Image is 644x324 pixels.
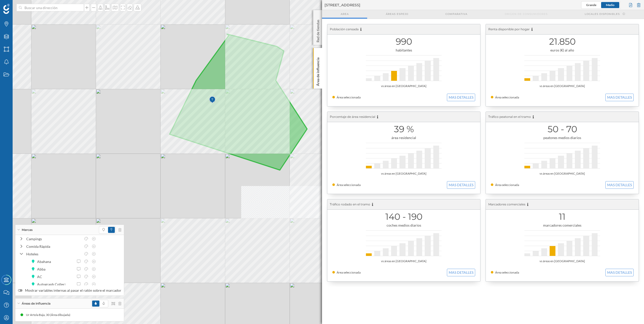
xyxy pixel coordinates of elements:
[505,12,548,16] span: Origen de consumidores
[332,84,475,89] div: vs áreas en [GEOGRAPHIC_DATA]
[37,274,45,279] div: AC
[332,37,475,46] h1: 990
[486,24,639,35] div: Renta disponible por hogar
[585,12,620,16] span: Locales disponibles
[332,171,475,176] div: vs áreas en [GEOGRAPHIC_DATA]
[486,199,639,210] div: Marcadores comerciales
[447,269,475,276] button: MAS DETALLES
[606,3,614,7] span: Medio
[447,181,475,189] button: MAS DETALLES
[491,171,634,176] div: vs áreas en [GEOGRAPHIC_DATA]
[586,3,596,7] span: Grande
[337,183,361,187] span: Área seleccionada
[327,24,480,35] div: Población censada
[337,95,361,99] span: Área seleccionada
[315,56,320,86] p: Área de influencia
[495,271,519,274] span: Área seleccionada
[491,223,634,228] div: marcadores comerciales
[332,259,475,264] div: vs áreas en [GEOGRAPHIC_DATA]
[37,259,53,264] div: Abahana
[491,259,634,264] div: vs áreas en [GEOGRAPHIC_DATA]
[26,244,81,249] div: Comida Rápida
[26,312,73,317] div: Ur Artola Baja, 30 (Área dibujada)
[22,228,33,232] span: Marcas
[22,301,50,306] span: Áreas de influencia
[327,112,480,122] div: Porcentaje de área residencial
[491,124,634,134] h1: 50 - 70
[10,4,28,8] span: Soporte
[486,112,639,122] div: Tráfico peatonal en el tramo
[605,94,634,101] button: MAS DETALLES
[495,183,519,187] span: Área seleccionada
[26,251,81,257] div: Hoteles
[445,12,467,16] span: Comparativa
[332,212,475,222] h1: 140 - 190
[447,94,475,101] button: MAS DETALLES
[495,95,519,99] span: Área seleccionada
[332,48,475,53] div: habitantes
[491,37,634,46] h1: 21.850
[26,236,81,241] div: Campings
[209,95,216,105] img: Marker
[37,282,74,287] div: Autograph Collection
[605,181,634,189] button: MAS DETALLES
[491,212,634,222] h1: 11
[315,18,320,42] p: Red de tiendas
[332,223,475,228] div: coches medios diarios
[3,4,10,14] img: Geoblink Logo
[341,12,349,16] span: Area
[332,124,475,134] h1: 39 %
[491,135,634,140] div: peatones medios diarios
[18,288,121,293] label: Mostrar variables internas al pasar el ratón sobre el marcador
[386,12,408,16] span: Áreas espejo
[491,84,634,89] div: vs áreas en [GEOGRAPHIC_DATA]
[327,199,480,210] div: Tráfico rodado en el tramo
[325,3,360,8] span: [STREET_ADDRESS]
[332,135,475,140] div: área residencial
[337,271,361,274] span: Área seleccionada
[491,48,634,53] div: euros (€) al año
[37,266,48,272] div: Abba
[605,269,634,276] button: MAS DETALLES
